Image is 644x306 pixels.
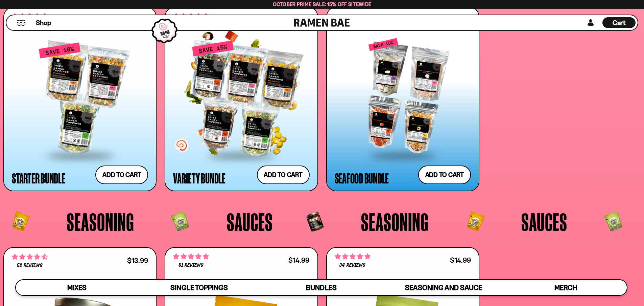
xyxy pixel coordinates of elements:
[16,280,138,295] a: Mixes
[127,257,148,264] div: $13.99
[521,209,567,234] span: Sauces
[17,263,43,268] span: 52 reviews
[227,209,273,234] span: Sauces
[405,283,482,292] span: Seasoning and Sauce
[3,7,157,192] a: 4.71 stars 4845 reviews $69.99 Starter Bundle Add to cart
[170,283,228,292] span: Single Toppings
[260,280,382,295] a: Bundles
[505,280,627,295] a: Merch
[67,209,134,234] span: Seasoning
[613,19,626,27] span: Cart
[12,172,65,184] div: Starter Bundle
[67,283,87,292] span: Mixes
[257,166,310,184] button: Add to cart
[602,15,636,30] div: Cart
[326,7,479,192] a: $43.16 Seafood Bundle Add to cart
[361,209,429,234] span: Seasoning
[418,166,471,184] button: Add to cart
[554,283,577,292] span: Merch
[12,253,48,261] span: 4.71 stars
[288,257,309,263] div: $14.99
[273,1,372,7] span: October Prime Sale: 15% off Sitewide
[173,172,225,184] div: Variety Bundle
[165,7,318,192] a: 4.63 stars 6356 reviews $114.99 Variety Bundle Add to cart
[138,280,260,295] a: Single Toppings
[95,166,148,184] button: Add to cart
[335,252,371,261] span: 5.00 stars
[450,257,471,263] div: $14.99
[178,263,204,268] span: 61 reviews
[36,17,51,28] a: Shop
[173,252,209,261] span: 4.84 stars
[339,263,365,268] span: 34 reviews
[382,280,504,295] a: Seasoning and Sauce
[306,283,336,292] span: Bundles
[335,172,389,184] div: Seafood Bundle
[36,18,51,27] span: Shop
[17,20,26,26] button: Mobile Menu Trigger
